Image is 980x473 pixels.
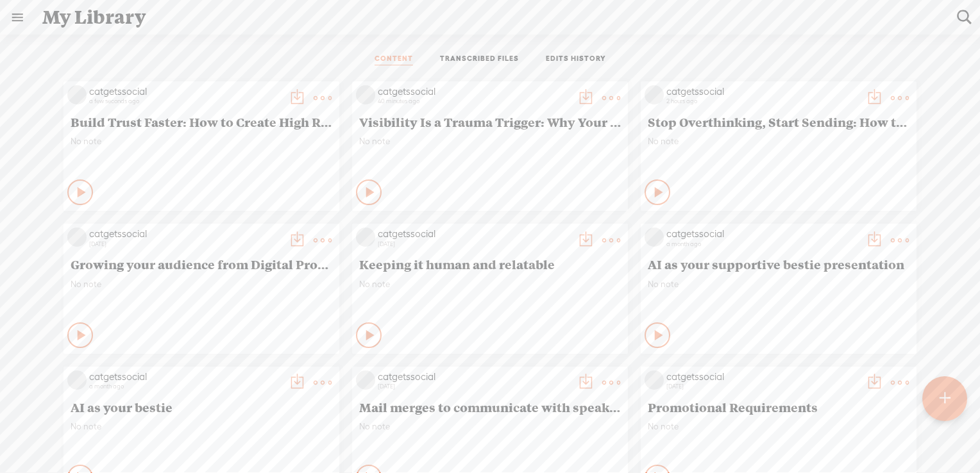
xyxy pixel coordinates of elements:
[648,114,909,129] span: Stop Overthinking, Start Sending: How to Start (or Restart) an Email List - [PERSON_NAME]
[645,228,664,247] img: videoLoading.png
[359,279,621,290] span: No note
[645,85,664,104] img: videoLoading.png
[378,383,570,390] div: [DATE]
[359,256,621,272] span: Keeping it human and relatable
[378,228,570,240] div: catgetssocial
[648,136,909,147] span: No note
[89,85,282,98] div: catgetssocial
[356,85,375,104] img: videoLoading.png
[356,370,375,390] img: videoLoading.png
[440,54,519,65] a: TRANSCRIBED FILES
[375,54,413,65] a: CONTENT
[71,114,332,129] span: Build Trust Faster: How to Create High ROI Serialized Content Now - [PERSON_NAME]
[89,370,282,383] div: catgetssocial
[546,54,606,65] a: EDITS HISTORY
[71,399,332,415] span: AI as your bestie
[89,97,282,105] div: a few seconds ago
[378,240,570,248] div: [DATE]
[666,383,859,390] div: [DATE]
[648,399,909,415] span: Promotional Requirements
[356,228,375,247] img: videoLoading.png
[666,370,859,383] div: catgetssocial
[67,85,87,104] img: videoLoading.png
[359,114,621,129] span: Visibility Is a Trauma Trigger: Why Your Inner Narc Keeps You From Converting Clients (and How to...
[33,1,948,34] div: My Library
[648,421,909,432] span: No note
[71,279,332,290] span: No note
[648,256,909,272] span: AI as your supportive bestie presentation
[71,136,332,147] span: No note
[71,256,332,272] span: Growing your audience from Digital Products
[666,240,859,248] div: a month ago
[666,97,859,105] div: 2 hours ago
[359,399,621,415] span: Mail merges to communicate with speakers
[378,85,570,98] div: catgetssocial
[378,97,570,105] div: 40 minutes ago
[648,279,909,290] span: No note
[67,370,87,390] img: videoLoading.png
[89,383,282,390] div: a month ago
[666,85,859,98] div: catgetssocial
[359,136,621,147] span: No note
[359,421,621,432] span: No note
[89,240,282,248] div: [DATE]
[666,228,859,240] div: catgetssocial
[89,228,282,240] div: catgetssocial
[645,370,664,390] img: videoLoading.png
[378,370,570,383] div: catgetssocial
[71,421,332,432] span: No note
[67,228,87,247] img: videoLoading.png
